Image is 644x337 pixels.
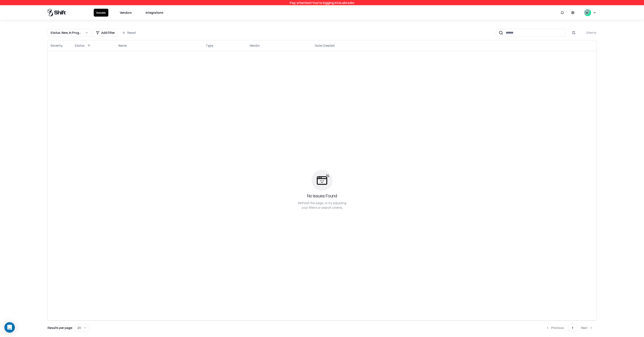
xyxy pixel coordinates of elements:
[117,9,134,17] button: Vendors
[298,201,346,210] div: Refresh the page, or try adjusting your filters or search criteria.
[118,43,127,48] div: Name
[119,29,138,37] button: Reset
[4,322,15,333] div: Open Intercom Messenger
[249,43,260,48] div: Vendor
[50,30,81,35] div: Status : New, In Progress
[143,9,166,17] button: Integrations
[542,324,596,332] nav: pagination
[568,324,577,332] button: 1
[94,9,108,17] button: Issues
[315,43,334,48] div: Date Created
[48,325,73,330] p: Results per page:
[579,30,596,35] div: 0 items
[75,43,85,48] div: Status
[93,29,118,37] button: Add Filter
[50,43,62,48] div: Severity
[206,43,213,48] div: Type
[307,193,337,199] div: No Issues Found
